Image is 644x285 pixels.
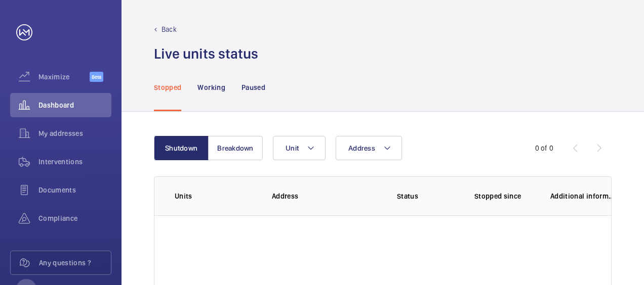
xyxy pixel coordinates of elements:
[39,258,111,268] span: Any questions ?
[154,136,209,160] button: Shutdown
[336,136,402,160] button: Address
[535,143,553,153] div: 0 of 0
[197,82,225,92] p: Working
[38,72,90,82] span: Maximize
[154,44,258,63] h1: Live units status
[550,191,615,201] p: Additional information
[38,185,111,195] span: Documents
[241,82,265,92] p: Paused
[38,157,111,167] span: Interventions
[286,144,299,152] span: Unit
[364,191,451,201] p: Status
[175,191,256,201] p: Units
[348,144,375,152] span: Address
[38,100,111,110] span: Dashboard
[90,72,103,82] span: Beta
[208,136,263,160] button: Breakdown
[273,136,326,160] button: Unit
[272,191,357,201] p: Address
[162,24,177,34] p: Back
[154,82,181,92] p: Stopped
[38,128,111,138] span: My addresses
[38,213,111,223] span: Compliance
[474,191,534,201] p: Stopped since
